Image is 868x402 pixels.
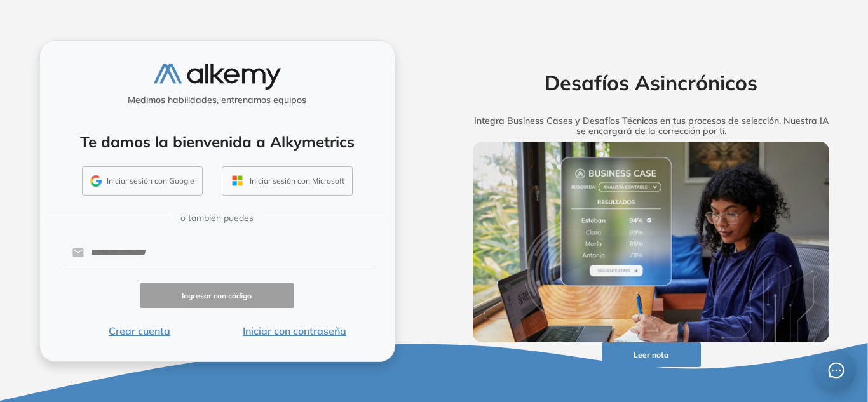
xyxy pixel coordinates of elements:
img: img-more-info [473,142,830,342]
button: Iniciar con contraseña [217,323,372,338]
img: GMAIL_ICON [90,175,102,187]
h2: Desafíos Asincrónicos [453,70,850,95]
h5: Integra Business Cases y Desafíos Técnicos en tus procesos de selección. Nuestra IA se encargará ... [453,116,850,137]
button: Iniciar sesión con Microsoft [222,166,353,196]
span: o también puedes [180,211,254,225]
img: logo-alkemy [154,64,281,90]
button: Crear cuenta [62,323,217,338]
h4: Te damos la bienvenida a Alkymetrics [57,133,378,151]
button: Ingresar con código [140,283,295,308]
span: message [829,363,844,378]
button: Leer nota [602,342,701,367]
img: OUTLOOK_ICON [230,173,245,188]
button: Iniciar sesión con Google [82,166,203,196]
h5: Medimos habilidades, entrenamos equipos [45,95,390,105]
